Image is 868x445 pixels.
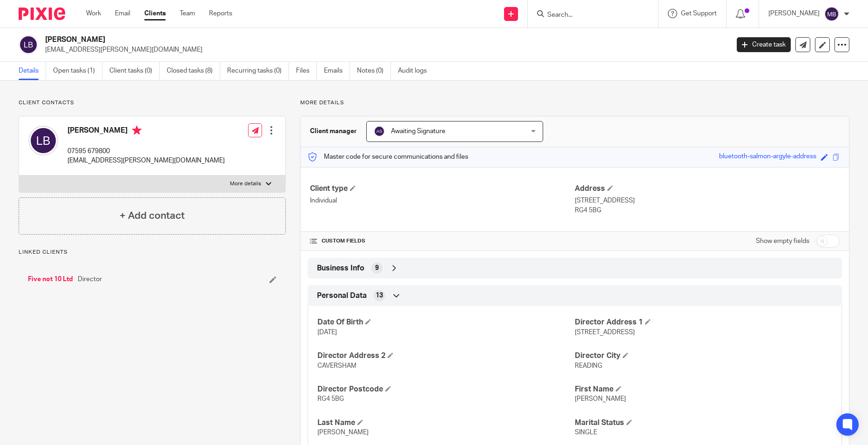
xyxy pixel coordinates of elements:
h4: Director Address 2 [317,351,575,361]
span: 13 [376,291,383,300]
img: svg%3E [374,126,385,137]
p: [STREET_ADDRESS] [575,196,840,205]
input: Search [546,11,630,20]
img: svg%3E [824,7,839,21]
a: Audit logs [398,62,434,80]
a: Files [296,62,317,80]
p: Linked clients [19,249,286,256]
h4: [PERSON_NAME] [67,126,225,137]
h4: Client type [310,184,575,194]
span: CAVERSHAM [317,363,357,369]
a: Open tasks (1) [53,62,102,80]
a: Clients [144,9,166,18]
h4: Marital Status [575,418,832,428]
h4: Address [575,184,840,194]
span: Director [78,275,102,284]
h2: [PERSON_NAME] [45,35,587,45]
p: Master code for secure communications and files [308,152,468,162]
h3: Client manager [310,127,357,136]
span: RG4 5BG [317,396,344,402]
a: Client tasks (0) [109,62,160,80]
h4: Director Postcode [317,384,575,394]
h4: Director Address 1 [575,317,832,327]
span: 9 [375,263,379,273]
span: Get Support [681,10,717,17]
h4: + Add contact [120,209,185,223]
span: SINGLE [575,429,597,436]
a: Email [115,9,130,18]
h4: Last Name [317,418,575,428]
label: Show empty fields [756,236,809,246]
img: Pixie [19,7,65,20]
a: Details [19,62,46,80]
h4: CUSTOM FIELDS [310,237,575,245]
a: Create task [737,37,791,52]
div: bluetooth-salmon-argyle-address [719,152,816,162]
p: More details [230,180,261,188]
a: Reports [209,9,232,18]
span: [PERSON_NAME] [575,396,626,402]
a: Work [86,9,101,18]
p: [PERSON_NAME] [768,9,820,18]
a: Team [180,9,195,18]
p: More details [300,99,849,107]
p: Client contacts [19,99,286,107]
h4: Date Of Birth [317,317,575,327]
a: Five not 10 Ltd [28,275,73,284]
p: Individual [310,196,575,205]
p: 07595 679800 [67,147,225,156]
h4: First Name [575,384,832,394]
p: RG4 5BG [575,206,840,215]
i: Primary [132,126,141,135]
h4: Director City [575,351,832,361]
a: Emails [324,62,350,80]
a: Notes (0) [357,62,391,80]
span: READING [575,363,602,369]
a: Recurring tasks (0) [227,62,289,80]
span: Personal Data [317,291,367,301]
img: svg%3E [28,126,58,155]
span: Business Info [317,263,364,273]
span: Awaiting Signature [391,128,445,135]
span: [DATE] [317,329,337,336]
p: [EMAIL_ADDRESS][PERSON_NAME][DOMAIN_NAME] [45,45,723,54]
span: [STREET_ADDRESS] [575,329,635,336]
img: svg%3E [19,35,38,54]
p: [EMAIL_ADDRESS][PERSON_NAME][DOMAIN_NAME] [67,156,225,165]
a: Closed tasks (8) [167,62,220,80]
span: [PERSON_NAME] [317,429,369,436]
